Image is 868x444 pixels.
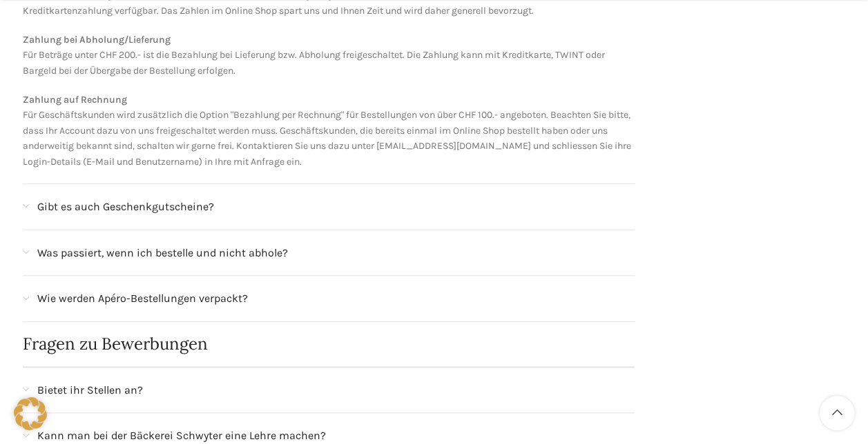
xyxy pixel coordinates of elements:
[29,94,127,105] b: ahlung auf Rechnung
[820,396,854,430] a: Scroll to top button
[23,109,631,167] span: Für Geschäftskunden wird zusätzlich die Option "Bezahlung per Rechnung" für Bestellungen von über...
[23,94,29,105] strong: Z
[23,34,171,46] b: Zahlung bei Abholung/Lieferung
[37,290,248,307] span: Wie werden Apéro-Bestellungen verpackt?
[23,336,635,352] h2: Fragen zu Bewerbungen
[23,49,605,76] span: Für Beträge unter CHF 200.- ist die Bezahlung bei Lieferung bzw. Abholung freigeschaltet. Die Zah...
[37,381,143,399] span: Bietet ihr Stellen an?
[37,244,288,262] span: Was passiert, wenn ich bestelle und nicht abhole?
[37,198,214,216] span: Gibt es auch Geschenkgutscheine?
